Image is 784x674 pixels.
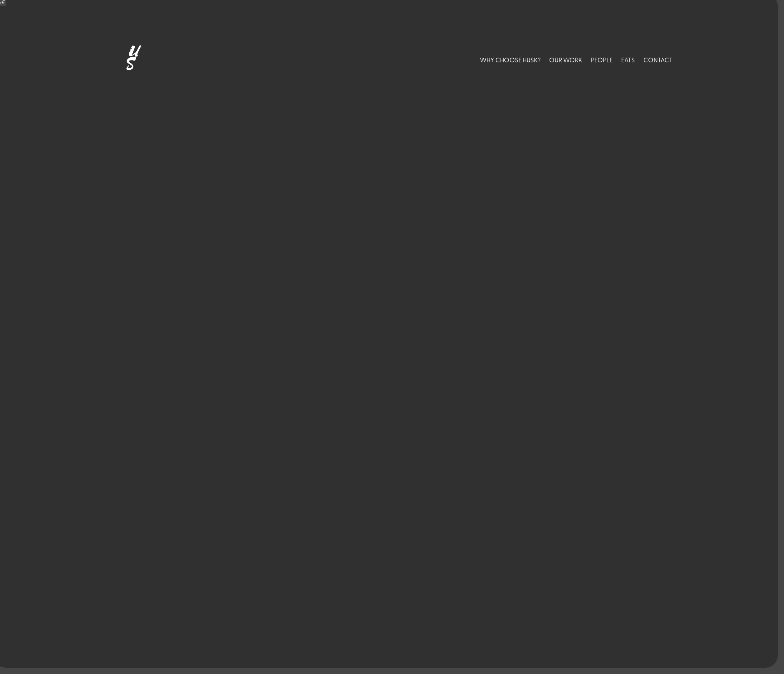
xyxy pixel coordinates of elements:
[549,42,582,77] a: OUR WORK
[643,42,673,77] a: CONTACT
[591,42,613,77] a: PEOPLE
[480,42,541,77] a: WHY CHOOSE HUSK?
[621,42,635,77] a: EATS
[112,42,155,77] img: Husk logo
